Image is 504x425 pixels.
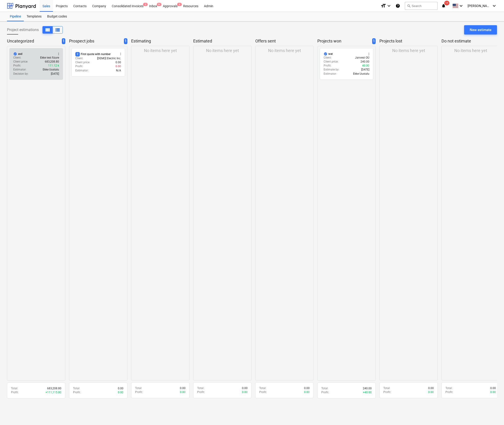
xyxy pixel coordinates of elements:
p: No items here yet [392,48,425,53]
p: Estimate by : [324,68,339,72]
p: Profit : [259,390,267,394]
p: 0.00 [428,390,434,394]
p: Total : [321,386,328,390]
p: No items here yet [206,48,239,53]
p: Profit : [135,390,143,394]
p: Profit : [321,390,329,394]
p: Ekke Uustalu [43,68,59,72]
p: Prospect jobs [69,38,122,44]
p: Janvest OÜ [355,56,369,60]
p: 240.00 [363,386,372,390]
p: Profit : [75,64,83,68]
p: N/A [116,69,121,73]
p: + 111,115.80 [45,390,61,394]
p: Decision by : [13,72,28,76]
p: No items here yet [268,48,301,53]
span: more_vert [367,52,371,56]
p: Total : [135,386,142,390]
div: New estimate [470,27,491,33]
button: Search [405,2,437,10]
p: Client : [324,56,332,60]
i: Knowledge base [395,3,400,9]
p: [DATE] [51,72,59,76]
p: 0.00 [115,60,121,64]
p: [DATE] [361,68,369,72]
p: Total : [197,386,204,390]
p: 0.00 [118,386,123,390]
p: Client price : [75,60,90,64]
p: 0.00 [428,386,434,390]
p: Client : [13,56,21,60]
p: Profit : [445,390,453,394]
p: Profit : [73,390,81,394]
p: 683,208.80 [45,60,59,64]
p: No items here yet [144,48,177,53]
p: Estimator : [75,69,88,73]
p: [DEMO] Electric Inc. [97,56,121,60]
p: Client : [75,56,83,60]
p: 0.00 [304,386,310,390]
p: Total : [445,386,452,390]
span: 6 [177,3,182,6]
p: Total : [259,386,266,390]
div: Pipeline [7,12,24,21]
p: Total : [383,386,390,390]
p: Total : [73,386,80,390]
span: 3 [143,3,148,6]
span: search [407,4,411,8]
span: 1 [124,38,127,44]
i: keyboard_arrow_down [386,3,392,9]
i: keyboard_arrow_down [491,3,497,9]
p: Ekke Uustalu [353,72,369,76]
p: Estimator : [13,68,26,72]
p: 0.00 [118,390,123,394]
p: Projects lost [379,38,436,44]
a: Budget codes [44,12,70,21]
p: Offers sent [255,38,312,44]
p: Total : [11,386,18,390]
span: 1 [372,38,376,44]
p: 0.00 [304,390,310,394]
p: 0.00 [490,386,496,390]
span: more_vert [119,52,122,56]
p: 40.00 [362,64,369,68]
p: 0.00 [180,390,185,394]
p: Profit : [324,64,331,68]
p: Profit : [11,390,19,394]
span: more_vert [57,52,60,56]
p: Estimated [193,38,250,44]
div: wat [328,52,333,56]
p: Client price : [13,60,28,64]
p: 0.00 [242,390,248,394]
p: Ekke test fizure [40,56,59,60]
i: format_size [381,3,386,9]
p: Profit : [13,64,21,68]
p: Projects won [317,38,370,44]
i: keyboard_arrow_down [458,3,464,9]
div: First quote with number [75,52,111,56]
p: Profit : [197,390,205,394]
span: 1 [62,38,65,44]
div: asd [18,52,22,56]
p: 0.00 [490,390,496,394]
p: Estimating [131,38,188,44]
a: Templates [24,12,44,21]
i: notifications [441,3,446,9]
p: + 40.00 [363,390,372,394]
p: 240.00 [360,60,369,64]
p: 0.00 [180,386,185,390]
p: Uncategorized [7,38,60,44]
p: Client price : [324,60,338,64]
p: Estimator : [324,72,337,76]
p: 111.12 k [48,64,59,68]
span: View as columns [55,27,60,33]
span: Mark as incomplete [324,52,327,56]
p: 0.00 [242,386,248,390]
span: [PERSON_NAME] Toodre [468,4,491,8]
div: Chat Widget [481,403,504,425]
p: 0.00 [115,64,121,68]
span: 2 [75,52,80,56]
p: 683,208.80 [47,386,61,390]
